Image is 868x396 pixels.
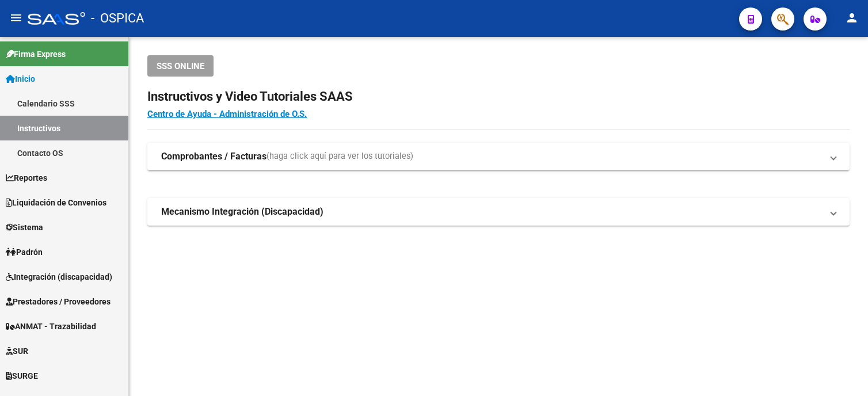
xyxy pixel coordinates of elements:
[147,198,850,226] mat-expansion-panel-header: Mecanismo Integración (Discapacidad)
[6,246,43,258] span: Padrón
[6,73,35,85] span: Inicio
[161,150,267,163] strong: Comprobantes / Facturas
[6,196,106,209] span: Liquidación de Convenios
[157,61,204,71] span: SSS ONLINE
[147,86,850,108] h2: Instructivos y Video Tutoriales SAAS
[6,295,111,308] span: Prestadores / Proveedores
[6,221,43,234] span: Sistema
[6,48,66,60] span: Firma Express
[147,143,850,170] mat-expansion-panel-header: Comprobantes / Facturas(haga click aquí para ver los tutoriales)
[91,6,144,31] span: - OSPICA
[829,357,856,384] iframe: Intercom live chat
[6,320,96,333] span: ANMAT - Trazabilidad
[267,150,413,163] span: (haga click aquí para ver los tutoriales)
[9,11,23,25] mat-icon: menu
[147,109,307,119] a: Centro de Ayuda - Administración de O.S.
[6,172,47,184] span: Reportes
[6,345,28,357] span: SUR
[845,11,859,25] mat-icon: person
[147,55,214,77] button: SSS ONLINE
[6,271,112,283] span: Integración (discapacidad)
[161,205,323,218] strong: Mecanismo Integración (Discapacidad)
[6,370,38,382] span: SURGE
